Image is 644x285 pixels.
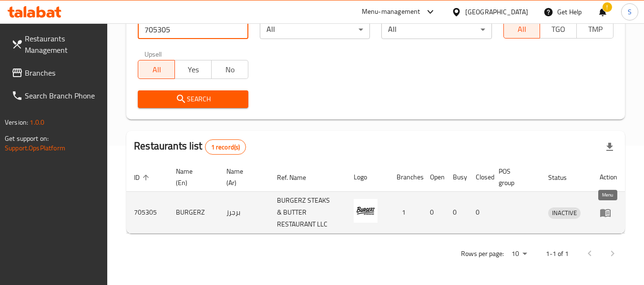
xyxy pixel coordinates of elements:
span: Search Branch Phone [25,90,100,101]
span: Branches [25,67,100,79]
span: Name (En) [176,166,207,188]
span: Name (Ar) [226,166,258,188]
div: Rows per page: [508,247,531,261]
label: Upsell [144,50,162,57]
span: 1 record(s) [205,143,246,152]
span: Get support on: [5,132,49,145]
th: Closed [468,163,491,192]
div: [GEOGRAPHIC_DATA] [465,7,528,17]
button: TGO [540,20,577,39]
span: All [508,22,537,36]
span: All [142,63,171,77]
a: Search Branch Phone [4,84,108,107]
span: 1.0.0 [30,116,44,128]
th: Action [592,163,625,192]
span: S [628,7,632,17]
span: Ref. Name [277,172,318,183]
h2: Restaurants list [134,139,246,155]
span: TMP [581,22,610,36]
td: 1 [389,192,422,234]
table: enhanced table [126,163,625,234]
span: Version: [5,116,28,128]
span: TGO [544,22,573,36]
span: Restaurants Management [25,33,100,56]
div: Total records count [205,139,246,155]
span: No [215,63,245,77]
th: Logo [346,163,389,192]
span: Status [548,172,579,183]
th: Branches [389,163,422,192]
a: Branches [4,61,108,84]
span: POS group [499,166,529,188]
th: Busy [445,163,468,192]
td: BURGERZ [168,192,219,234]
button: TMP [576,20,613,39]
button: All [138,60,175,79]
button: No [211,60,248,79]
button: Yes [174,60,212,79]
td: 0 [445,192,468,234]
div: All [260,20,370,39]
span: INACTIVE [548,207,581,218]
button: Search [138,90,248,108]
a: Support.OpsPlatform [5,142,65,154]
td: 0 [468,192,491,234]
td: 705305 [126,192,168,234]
th: Open [422,163,445,192]
img: BURGERZ [354,199,378,223]
p: Rows per page: [461,248,504,260]
input: Search for restaurant name or ID.. [138,20,248,39]
a: Restaurants Management [4,27,108,61]
td: برجرز [219,192,269,234]
p: 1-1 of 1 [546,248,569,260]
td: BURGERZ STEAKS & BUTTER RESTAURANT LLC [269,192,346,234]
button: All [503,20,541,39]
div: Menu-management [362,6,420,18]
td: 0 [422,192,445,234]
span: Search [145,93,240,105]
span: Yes [179,63,208,77]
span: ID [134,172,152,183]
div: All [381,20,491,39]
div: INACTIVE [548,207,581,219]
